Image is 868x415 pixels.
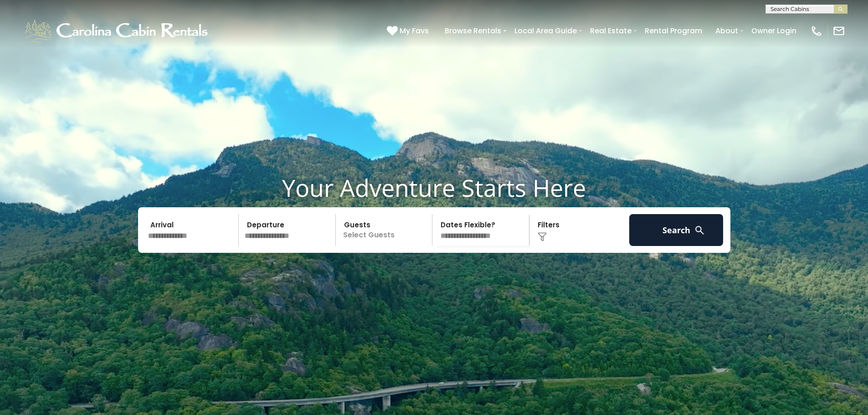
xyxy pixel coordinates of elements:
p: Select Guests [339,214,432,246]
img: phone-regular-white.png [810,25,823,37]
a: About [711,23,743,39]
a: Rental Program [640,23,707,39]
button: Search [629,214,724,246]
a: My Favs [387,25,431,37]
a: Real Estate [586,23,636,39]
span: My Favs [400,25,429,36]
img: search-regular-white.png [694,225,705,236]
img: White-1-1-2.png [23,17,212,45]
a: Browse Rentals [440,23,506,39]
a: Local Area Guide [510,23,581,39]
img: mail-regular-white.png [832,25,845,37]
h1: Your Adventure Starts Here [7,174,861,202]
a: Owner Login [747,23,801,39]
img: filter--v1.png [538,232,547,241]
